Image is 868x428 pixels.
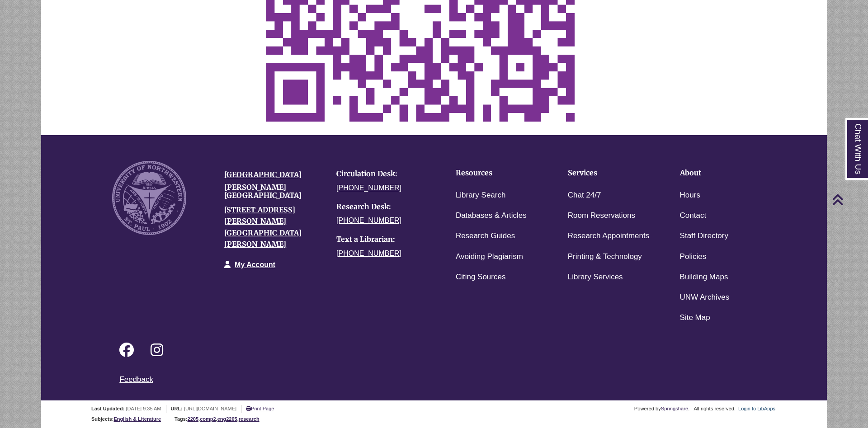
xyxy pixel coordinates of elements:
[119,375,153,384] a: Feedback
[188,416,198,422] a: 2205
[568,230,650,243] a: Research Appointments
[336,203,435,211] h4: Research Desk:
[633,406,691,411] div: Powered by .
[680,169,764,177] h4: About
[224,183,323,199] h4: [PERSON_NAME][GEOGRAPHIC_DATA]
[456,271,506,284] a: Citing Sources
[568,189,601,202] a: Chat 24/7
[224,205,302,249] a: [STREET_ADDRESS][PERSON_NAME][GEOGRAPHIC_DATA][PERSON_NAME]
[680,250,707,263] a: Policies
[568,209,635,222] a: Room Reservations
[661,406,688,411] a: Springshare
[456,250,523,263] a: Avoiding Plagiarism
[692,406,737,411] div: All rights reserved.
[188,416,259,422] span: , , ,
[456,189,506,202] a: Library Search
[91,406,124,411] span: Last Updated:
[224,170,302,179] a: [GEOGRAPHIC_DATA]
[217,416,237,422] a: eng2205
[680,209,707,222] a: Contact
[91,416,114,422] span: Subjects:
[184,406,236,411] span: [URL][DOMAIN_NAME]
[832,193,866,206] a: Back to Top
[568,250,642,263] a: Printing & Technology
[112,161,186,235] img: UNW seal
[119,343,134,357] i: Follow on Facebook
[336,249,401,257] a: [PHONE_NUMBER]
[738,406,775,411] a: Login to LibApps
[680,271,728,284] a: Building Maps
[336,170,435,178] h4: Circulation Desk:
[336,216,401,224] a: [PHONE_NUMBER]
[200,416,216,422] a: comp2
[171,406,183,411] span: URL:
[239,416,259,422] a: research
[680,311,710,325] a: Site Map
[680,230,728,243] a: Staff Directory
[126,406,161,411] span: [DATE] 9:35 AM
[680,189,700,202] a: Hours
[568,169,652,177] h4: Services
[456,169,540,177] h4: Resources
[680,291,730,304] a: UNW Archives
[151,343,163,357] i: Follow on Instagram
[175,416,188,422] span: Tags:
[568,271,623,284] a: Library Services
[456,230,515,243] a: Research Guides
[246,406,274,411] a: Print Page
[336,235,435,244] h4: Text a Librarian:
[336,184,401,192] a: [PHONE_NUMBER]
[246,406,251,411] i: Print Page
[456,209,527,222] a: Databases & Articles
[114,416,161,422] a: English & Literature
[235,261,275,268] a: My Account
